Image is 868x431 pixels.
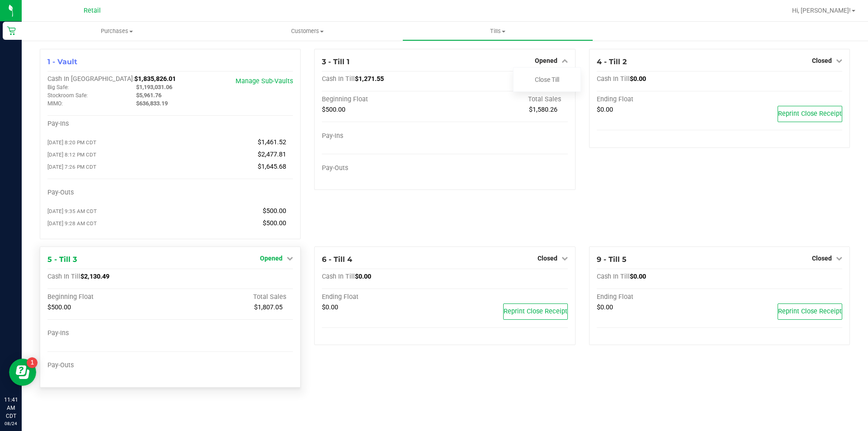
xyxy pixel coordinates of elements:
[27,357,38,368] iframe: Resource center unread badge
[47,152,96,158] span: [DATE] 8:12 PM CDT
[47,255,77,264] span: 5 - Till 3
[597,255,627,264] span: 9 - Till 5
[322,164,445,172] div: Pay-Outs
[47,273,80,280] span: Cash In Till
[236,77,293,85] a: Manage Sub-Vaults
[630,273,646,280] span: $0.00
[597,303,613,311] span: $0.00
[322,293,445,301] div: Ending Float
[597,95,720,104] div: Ending Float
[136,100,168,107] span: $636,833.19
[630,75,646,83] span: $0.00
[597,57,627,66] span: 4 - Till 2
[322,303,338,311] span: $0.00
[260,255,283,262] span: Opened
[47,303,71,311] span: $500.00
[47,120,170,128] div: Pay-Ins
[7,26,16,35] inline-svg: Retail
[812,57,832,64] span: Closed
[258,138,286,146] span: $1,461.52
[80,273,109,280] span: $2,130.49
[4,420,18,427] p: 08/24
[503,303,568,320] button: Reprint Close Receipt
[47,329,170,337] div: Pay-Ins
[47,189,170,197] div: Pay-Outs
[403,27,592,35] span: Tills
[597,293,720,301] div: Ending Float
[47,220,97,227] span: [DATE] 9:28 AM CDT
[84,7,101,14] span: Retail
[9,359,36,386] iframe: Resource center
[597,273,630,280] span: Cash In Till
[322,255,352,264] span: 6 - Till 4
[778,106,842,122] button: Reprint Close Receipt
[263,219,286,227] span: $500.00
[134,75,176,83] span: $1,835,826.01
[322,57,349,66] span: 3 - Till 1
[402,22,593,41] a: Tills
[212,27,402,35] span: Customers
[47,57,77,66] span: 1 - Vault
[792,7,851,14] span: Hi, [PERSON_NAME]!
[529,106,557,114] span: $1,580.26
[47,92,88,99] span: Stockroom Safe:
[254,303,283,311] span: $1,807.05
[136,92,161,99] span: $5,961.76
[535,57,557,64] span: Opened
[597,106,613,114] span: $0.00
[22,22,212,41] a: Purchases
[504,308,567,315] span: Reprint Close Receipt
[597,75,630,83] span: Cash In Till
[258,163,286,171] span: $1,645.68
[322,106,345,114] span: $500.00
[322,95,445,104] div: Beginning Float
[136,84,172,90] span: $1,193,031.06
[322,132,445,140] div: Pay-Ins
[47,361,170,369] div: Pay-Outs
[47,293,170,301] div: Beginning Float
[4,396,18,420] p: 11:41 AM CDT
[212,22,402,41] a: Customers
[22,27,212,35] span: Purchases
[355,75,384,83] span: $1,271.55
[778,110,842,118] span: Reprint Close Receipt
[535,76,559,83] a: Close Till
[322,273,355,280] span: Cash In Till
[263,207,286,215] span: $500.00
[47,100,63,107] span: MIMO:
[47,139,96,146] span: [DATE] 8:20 PM CDT
[538,255,557,262] span: Closed
[47,84,69,90] span: Big Safe:
[322,75,355,83] span: Cash In Till
[355,273,371,280] span: $0.00
[445,95,568,104] div: Total Sales
[812,255,832,262] span: Closed
[778,303,842,320] button: Reprint Close Receipt
[778,308,842,315] span: Reprint Close Receipt
[47,164,96,170] span: [DATE] 7:26 PM CDT
[170,293,293,301] div: Total Sales
[47,75,134,83] span: Cash In [GEOGRAPHIC_DATA]:
[258,151,286,158] span: $2,477.81
[47,208,97,214] span: [DATE] 9:35 AM CDT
